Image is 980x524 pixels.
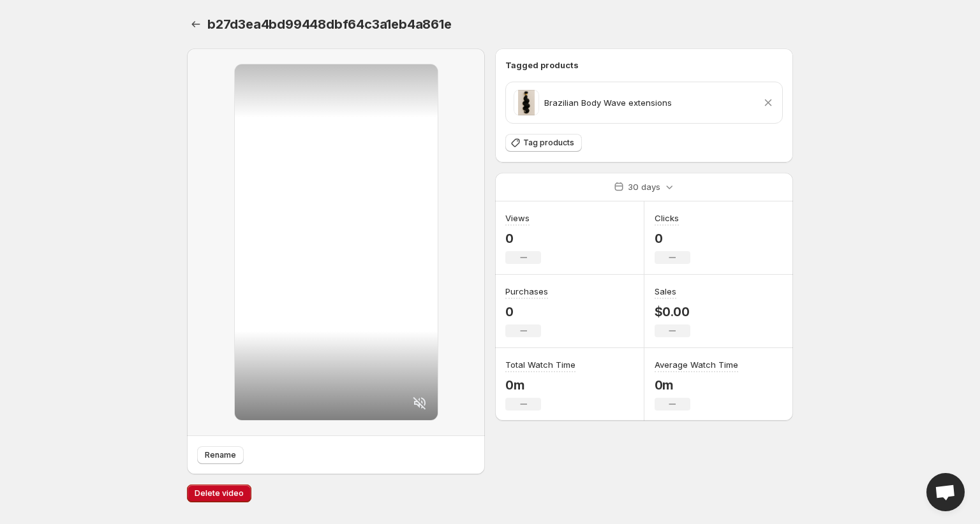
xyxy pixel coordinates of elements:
p: 0m [505,377,575,393]
p: 30 days [628,180,660,193]
p: 0m [655,377,738,393]
p: 0 [505,231,541,246]
div: Open chat [926,473,965,511]
p: $0.00 [655,304,690,319]
h3: Views [505,212,530,224]
button: Settings [187,15,205,33]
h3: Clicks [655,212,679,224]
h6: Tagged products [505,59,783,71]
button: Delete video [187,484,251,502]
h3: Purchases [505,285,548,298]
span: Tag products [523,138,574,148]
span: Rename [205,450,236,460]
p: 0 [505,304,548,319]
span: b27d3ea4bd99448dbf64c3a1eb4a861e [207,17,452,32]
span: Delete video [195,488,244,499]
p: Brazilian Body Wave extensions [544,96,672,109]
h3: Total Watch Time [505,358,575,371]
button: Tag products [505,134,582,152]
button: Rename [197,446,244,464]
p: 0 [655,231,690,246]
h3: Average Watch Time [655,358,738,371]
h3: Sales [655,285,676,298]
